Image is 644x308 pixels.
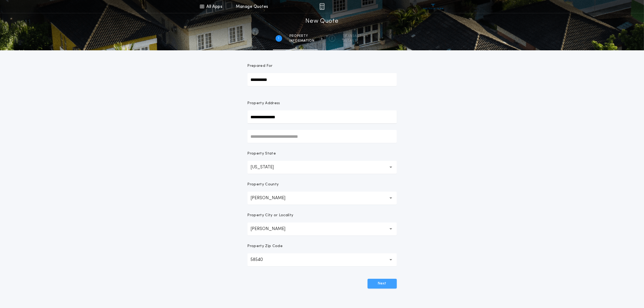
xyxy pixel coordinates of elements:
img: vs-icon [423,4,443,9]
span: Transaction [343,34,369,38]
p: Property County [247,182,279,187]
h2: 2 [331,36,333,41]
p: Property Address [247,101,397,106]
p: [PERSON_NAME] [251,226,294,232]
p: [PERSON_NAME] [251,195,294,201]
h1: New Quote [305,17,338,26]
img: img [319,3,325,10]
h2: 1 [278,36,279,41]
span: details [343,39,369,43]
span: Property [290,34,315,38]
p: 58540 [251,257,272,263]
input: Prepared For [247,73,397,86]
button: [US_STATE] [247,161,397,174]
button: [PERSON_NAME] [247,192,397,205]
p: Property Zip Code [247,244,283,249]
span: information [290,39,315,43]
p: [US_STATE] [251,164,283,171]
p: Property City or Locality [247,213,293,218]
button: 58540 [247,253,397,266]
p: Property State [247,151,276,156]
button: [PERSON_NAME] [247,222,397,235]
button: Next [368,279,397,289]
p: Prepared For [247,63,273,69]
